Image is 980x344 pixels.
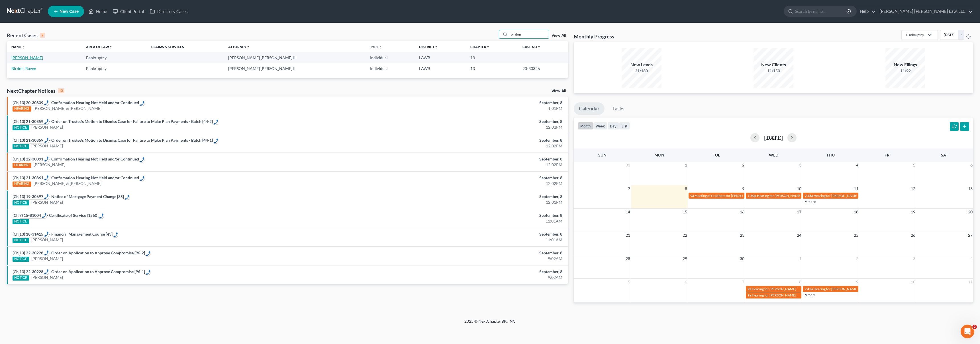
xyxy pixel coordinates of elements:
a: [PERSON_NAME] & [PERSON_NAME] [34,181,101,186]
span: 31 [625,162,631,168]
a: Client Portal [110,6,147,17]
a: (Ch13) 21-30859- Order on Trustee's Motion to Dismiss Case for Failure to Make Plan Payments - Ba... [13,119,213,124]
a: (Ch13) 22-30228- Order on Application to Approve Compromise [96-2] [13,250,145,255]
div: HEARING [13,182,31,187]
div: Call: 13) 19-30697 [124,194,129,199]
div: Call: 13) 22-30091 [19,156,49,162]
a: [PERSON_NAME] & [PERSON_NAME] [34,106,101,111]
span: 9 [742,185,745,192]
div: New Clients [754,61,793,68]
div: 11:01AM [383,218,562,224]
span: 1 [684,162,688,168]
span: Hearing for [PERSON_NAME] [814,287,858,291]
span: 28 [625,255,631,262]
div: 12:01PM [383,199,562,205]
div: 11/92 [885,68,925,74]
img: hfpfyWBK5wQHBAGPgDf9c6qAYOxxMAAAAASUVORK5CYII= [146,251,150,256]
td: Bankruptcy [81,52,147,63]
img: hfpfyWBK5wQHBAGPgDf9c6qAYOxxMAAAAASUVORK5CYII= [44,100,49,105]
a: (Ch13) 20-30839- Confirmation Hearing Not Held and/or Continued [13,100,139,105]
a: Case Nounfold_more [522,45,541,49]
button: month [578,122,593,130]
div: 12:02PM [383,181,562,186]
span: Hearing for [PERSON_NAME] [757,193,801,198]
i: unfold_more [537,46,541,49]
div: September, 8 [383,231,562,237]
span: 29 [682,255,688,262]
div: Call: 13) 21-30859 [19,137,49,143]
a: (Ch7) 15-81004- Certificate of Service [1560] [13,213,98,218]
span: 26 [910,232,916,239]
img: hfpfyWBK5wQHBAGPgDf9c6qAYOxxMAAAAASUVORK5CYII= [44,232,49,237]
img: hfpfyWBK5wQHBAGPgDf9c6qAYOxxMAAAAASUVORK5CYII= [146,270,150,275]
a: Nameunfold_more [11,45,25,49]
span: 7 [627,185,631,192]
img: hfpfyWBK5wQHBAGPgDf9c6qAYOxxMAAAAASUVORK5CYII= [113,232,118,237]
div: Call: 13) 20-30839 [19,100,49,106]
h3: Monthly Progress [574,33,614,40]
span: Mon [654,153,664,157]
h2: [DATE] [764,135,783,141]
a: [PERSON_NAME] [31,199,63,205]
a: Calendar [574,102,605,115]
div: Call: 7) 15-81004 [19,213,47,218]
i: unfold_more [434,46,438,49]
button: day [607,122,619,130]
a: (Ch13) 22-30091- Confirmation Hearing Not Held and/or Continued [13,156,139,161]
img: hfpfyWBK5wQHBAGPgDf9c6qAYOxxMAAAAASUVORK5CYII= [214,138,218,143]
div: 12:02PM [383,162,562,168]
img: hfpfyWBK5wQHBAGPgDf9c6qAYOxxMAAAAASUVORK5CYII= [140,101,144,106]
div: Call: 13) 18-31415 [113,231,118,237]
td: LAWB [415,63,466,74]
i: unfold_more [246,46,250,49]
span: 3 [912,255,916,262]
button: week [593,122,607,130]
span: 2 [972,325,977,329]
div: 12:02PM [383,124,562,130]
a: Directory Cases [147,6,191,17]
div: Call: 13) 22-30228 [145,250,150,256]
div: September, 8 [383,156,562,162]
span: 6 [970,162,973,168]
img: hfpfyWBK5wQHBAGPgDf9c6qAYOxxMAAAAASUVORK5CYII= [44,156,49,162]
img: hfpfyWBK5wQHBAGPgDf9c6qAYOxxMAAAAASUVORK5CYII= [214,120,218,125]
td: Individual [366,63,415,74]
div: 12:02PM [383,143,562,149]
img: hfpfyWBK5wQHBAGPgDf9c6qAYOxxMAAAAASUVORK5CYII= [44,250,49,256]
td: LAWB [415,52,466,63]
span: 9:45a [805,287,813,291]
div: Call: 13) 22-30228 [19,250,49,256]
a: [PERSON_NAME] [11,55,43,60]
div: 2025 © NextChapterBK, INC [328,318,652,329]
img: hfpfyWBK5wQHBAGPgDf9c6qAYOxxMAAAAASUVORK5CYII= [125,195,129,200]
span: 8 [684,185,688,192]
span: Hearing for [PERSON_NAME] [752,293,796,297]
span: 19 [910,209,916,215]
span: 17 [796,209,802,215]
span: 3 [799,162,802,168]
span: Wed [769,153,778,157]
span: 30 [739,255,745,262]
a: [PERSON_NAME] [31,124,63,130]
div: September, 8 [383,175,562,181]
td: [PERSON_NAME] [PERSON_NAME] III [224,52,366,63]
img: hfpfyWBK5wQHBAGPgDf9c6qAYOxxMAAAAASUVORK5CYII= [44,194,49,199]
span: 12 [910,185,916,192]
span: 22 [682,232,688,239]
span: Sat [941,153,948,157]
span: Thu [826,153,835,157]
span: 24 [796,232,802,239]
a: Attorneyunfold_more [228,45,250,49]
div: 9:02AM [383,275,562,280]
input: Search by name... [509,30,549,38]
input: Search by name... [795,6,847,17]
a: [PERSON_NAME] [31,237,63,243]
div: Call: 13) 21-30859 [19,119,49,124]
a: (Ch13) 21-30861- Confirmation Hearing Not Held and/or Continued [13,175,139,180]
i: unfold_more [22,46,25,49]
i: unfold_more [486,46,490,49]
span: 1:30p [748,193,756,198]
img: hfpfyWBK5wQHBAGPgDf9c6qAYOxxMAAAAASUVORK5CYII= [140,176,144,181]
a: Help [857,6,876,17]
a: [PERSON_NAME] [31,256,63,261]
